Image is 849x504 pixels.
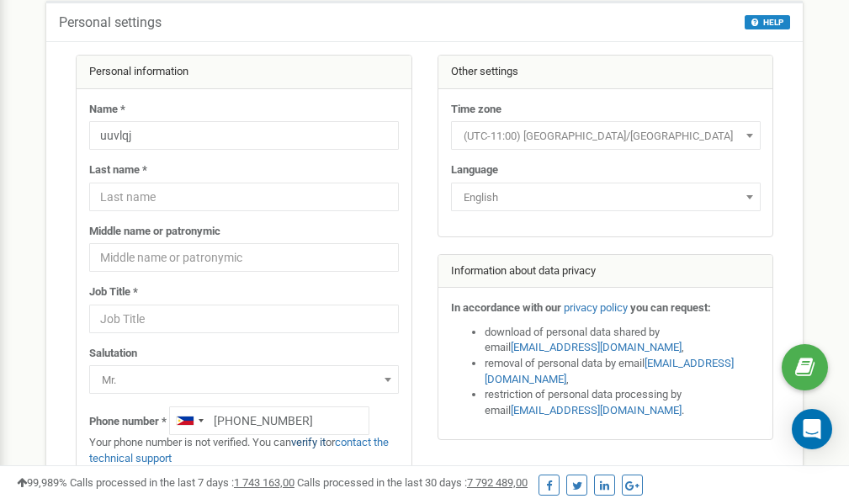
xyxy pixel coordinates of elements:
[89,121,399,150] input: Name
[792,409,832,449] div: Open Intercom Messenger
[170,407,209,434] div: Telephone country code
[467,476,528,489] u: 7 792 489,00
[457,186,755,210] span: English
[89,346,137,362] label: Salutation
[297,476,528,489] span: Calls processed in the last 30 days :
[17,476,67,489] span: 99,989%
[485,325,761,356] li: download of personal data shared by email ,
[89,243,399,272] input: Middle name or patronymic
[234,476,294,489] u: 1 743 163,00
[438,56,773,89] div: Other settings
[89,435,399,466] p: Your phone number is not verified. You can or
[451,183,761,211] span: English
[451,162,498,178] label: Language
[169,406,369,435] input: +1-800-555-55-55
[89,102,125,118] label: Name *
[89,414,167,430] label: Phone number *
[630,301,711,314] strong: you can request:
[485,356,761,387] li: removal of personal data by email ,
[457,125,755,148] span: (UTC-11:00) Pacific/Midway
[564,301,628,314] a: privacy policy
[89,365,399,394] span: Mr.
[485,387,761,418] li: restriction of personal data processing by email .
[89,162,147,178] label: Last name *
[451,102,501,118] label: Time zone
[451,301,561,314] strong: In accordance with our
[745,15,790,29] button: HELP
[77,56,411,89] div: Personal information
[89,436,389,464] a: contact the technical support
[451,121,761,150] span: (UTC-11:00) Pacific/Midway
[95,369,393,392] span: Mr.
[485,357,734,385] a: [EMAIL_ADDRESS][DOMAIN_NAME]
[89,284,138,300] label: Job Title *
[89,305,399,333] input: Job Title
[89,183,399,211] input: Last name
[70,476,294,489] span: Calls processed in the last 7 days :
[89,224,220,240] label: Middle name or patronymic
[511,341,682,353] a: [EMAIL_ADDRESS][DOMAIN_NAME]
[511,404,682,416] a: [EMAIL_ADDRESS][DOMAIN_NAME]
[291,436,326,448] a: verify it
[59,15,162,30] h5: Personal settings
[438,255,773,289] div: Information about data privacy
